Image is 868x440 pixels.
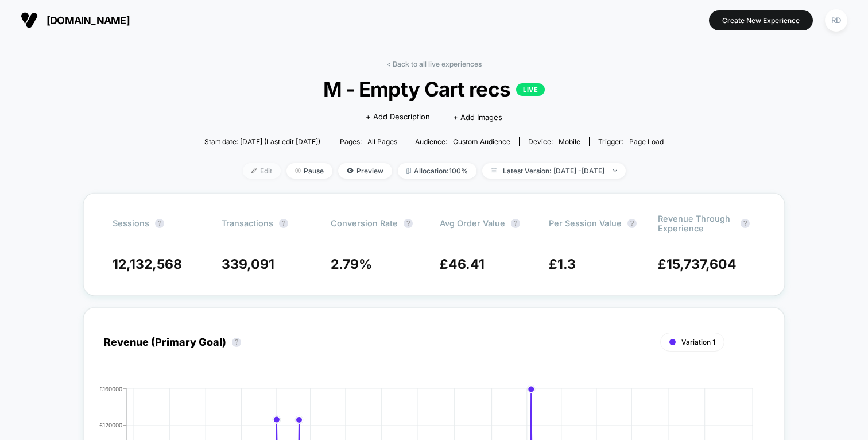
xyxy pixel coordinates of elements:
[519,137,589,146] span: Device:
[627,219,637,228] button: ?
[17,11,133,29] button: [DOMAIN_NAME]
[511,219,520,228] button: ?
[549,256,576,272] span: £
[658,256,737,272] span: £
[448,256,485,272] span: 46.41
[406,168,411,174] img: rebalance
[279,219,288,228] button: ?
[453,113,502,122] span: + Add Images
[821,9,851,32] button: RD
[338,163,392,179] span: Preview
[549,218,622,228] span: Per Session Value
[21,11,38,29] img: Visually logo
[46,14,130,26] span: [DOMAIN_NAME]
[155,219,164,228] button: ?
[366,111,430,123] span: + Add Description
[232,338,241,347] button: ?
[331,256,372,272] span: 2.79 %
[741,219,750,228] button: ?
[491,168,497,173] img: calendar
[243,163,281,179] span: Edit
[557,256,576,272] span: 1.3
[227,77,641,101] span: M - Empty Cart recs
[440,256,485,272] span: £
[453,137,510,146] span: Custom Audience
[658,214,735,233] span: Revenue through experience
[331,218,398,228] span: Conversion Rate
[386,60,482,68] a: < Back to all live experiences
[709,10,813,30] button: Create New Experience
[99,422,122,429] tspan: £120000
[340,137,397,146] div: Pages:
[825,9,847,32] div: RD
[559,137,580,146] span: mobile
[222,218,273,228] span: Transactions
[113,256,182,272] span: 12,132,568
[295,168,301,173] img: end
[598,137,664,146] div: Trigger:
[113,218,149,228] span: Sessions
[367,137,397,146] span: all pages
[629,137,664,146] span: Page Load
[613,169,617,172] img: end
[415,137,510,146] div: Audience:
[482,163,626,179] span: Latest Version: [DATE] - [DATE]
[681,338,715,346] span: Variation 1
[440,218,505,228] span: Avg Order Value
[204,137,320,146] span: Start date: [DATE] (Last edit [DATE])
[404,219,413,228] button: ?
[222,256,274,272] span: 339,091
[398,163,476,179] span: Allocation: 100%
[516,83,545,96] p: LIVE
[286,163,332,179] span: Pause
[251,168,257,173] img: edit
[99,385,122,392] tspan: £160000
[666,256,737,272] span: 15,737,604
